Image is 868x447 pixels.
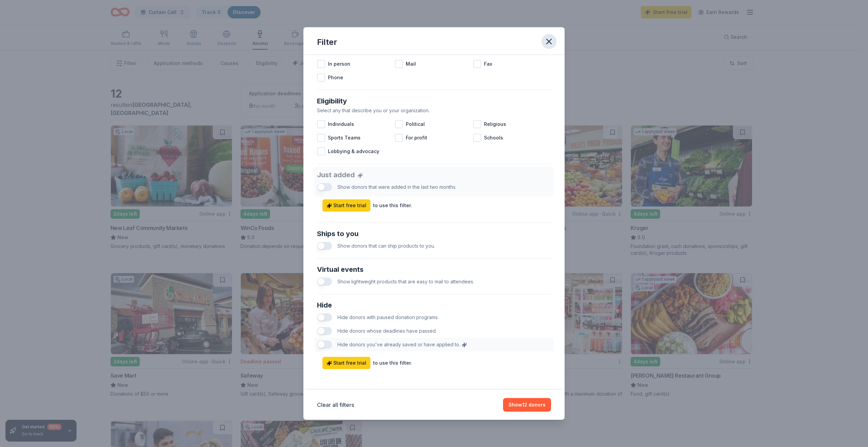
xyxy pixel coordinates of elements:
div: Select any that describe you or your organization. [317,106,551,115]
span: Fax [484,60,492,68]
button: Clear all filters [317,401,354,409]
span: In person [328,60,350,68]
div: Virtual events [317,264,551,275]
span: Hide donors whose deadlines have passed. [337,328,437,334]
span: Lobbying & advocacy [328,147,379,155]
div: to use this filter. [373,201,412,210]
span: Religious [484,120,506,128]
a: Start free trial [322,199,370,212]
div: Filter [317,37,337,48]
span: Political [406,120,425,128]
span: Start free trial [327,359,366,367]
span: Phone [328,73,343,82]
span: Mail [406,60,416,68]
span: Show lightweight products that are easy to mail to attendees. [337,279,474,284]
span: Sports Teams [328,134,361,142]
span: Hide donors with paused donation programs. [337,314,439,320]
span: Start free trial [327,201,366,210]
span: Schools [484,134,503,142]
span: For profit [406,134,427,142]
a: Start free trial [322,357,370,369]
div: to use this filter. [373,359,412,367]
button: Show12 donors [503,398,551,412]
div: Hide [317,300,551,311]
span: Individuals [328,120,354,128]
div: Eligibility [317,96,551,106]
span: Show donors that can ship products to you. [337,243,435,249]
div: Ships to you [317,228,551,239]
